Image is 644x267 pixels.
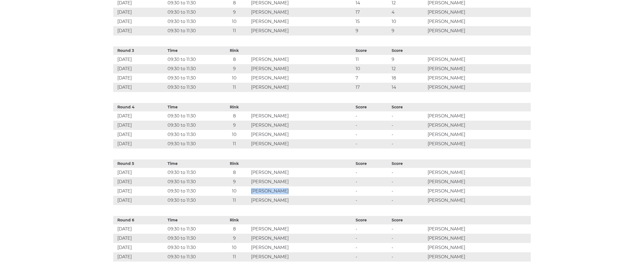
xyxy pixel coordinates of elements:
td: - [390,168,426,177]
td: [PERSON_NAME] [426,177,531,186]
td: 09:30 to 11:30 [166,64,219,73]
td: 11 [219,196,249,205]
td: 9 [390,55,426,64]
td: [DATE] [113,196,166,205]
td: [PERSON_NAME] [426,8,531,17]
th: Round 3 [113,46,166,55]
td: 8 [219,224,249,234]
td: 09:30 to 11:30 [166,224,219,234]
td: [PERSON_NAME] [250,111,354,121]
th: Time [166,216,219,224]
td: [DATE] [113,8,166,17]
td: - [390,234,426,243]
th: Round 4 [113,103,166,111]
td: - [390,121,426,130]
td: 10 [219,186,249,196]
th: Score [354,159,390,168]
td: - [354,111,390,121]
td: - [390,196,426,205]
td: 8 [219,168,249,177]
td: [PERSON_NAME] [426,168,531,177]
td: [PERSON_NAME] [426,121,531,130]
td: 09:30 to 11:30 [166,234,219,243]
td: 09:30 to 11:30 [166,196,219,205]
td: 10 [219,243,249,252]
td: 18 [390,73,426,83]
td: [PERSON_NAME] [250,234,354,243]
th: Round 5 [113,159,166,168]
td: 9 [390,26,426,35]
td: [DATE] [113,234,166,243]
td: - [354,121,390,130]
td: 10 [219,130,249,139]
td: [DATE] [113,121,166,130]
td: - [354,186,390,196]
td: - [354,252,390,262]
td: [DATE] [113,64,166,73]
td: [PERSON_NAME] [426,186,531,196]
td: 9 [219,121,249,130]
td: - [354,139,390,149]
td: [PERSON_NAME] [250,168,354,177]
td: 09:30 to 11:30 [166,8,219,17]
td: [PERSON_NAME] [426,243,531,252]
td: 09:30 to 11:30 [166,243,219,252]
td: [DATE] [113,243,166,252]
td: 09:30 to 11:30 [166,121,219,130]
td: [DATE] [113,186,166,196]
td: - [354,130,390,139]
th: Score [354,216,390,224]
th: Score [390,46,426,55]
td: - [354,234,390,243]
th: Rink [219,216,249,224]
td: [DATE] [113,55,166,64]
td: 9 [219,8,249,17]
td: 15 [354,17,390,26]
td: - [354,196,390,205]
td: [PERSON_NAME] [426,26,531,35]
td: [PERSON_NAME] [426,130,531,139]
td: 09:30 to 11:30 [166,83,219,92]
td: [DATE] [113,111,166,121]
td: 14 [390,83,426,92]
th: Round 6 [113,216,166,224]
td: [PERSON_NAME] [426,73,531,83]
td: [DATE] [113,26,166,35]
td: - [390,243,426,252]
td: [PERSON_NAME] [250,17,354,26]
td: [PERSON_NAME] [250,121,354,130]
td: [PERSON_NAME] [250,73,354,83]
td: 09:30 to 11:30 [166,111,219,121]
td: [DATE] [113,83,166,92]
td: 11 [219,252,249,262]
td: [DATE] [113,224,166,234]
td: - [390,252,426,262]
td: [PERSON_NAME] [426,55,531,64]
th: Time [166,159,219,168]
td: 11 [219,139,249,149]
td: 09:30 to 11:30 [166,130,219,139]
td: [DATE] [113,168,166,177]
td: 09:30 to 11:30 [166,186,219,196]
td: [PERSON_NAME] [426,224,531,234]
th: Rink [219,103,249,111]
td: - [354,168,390,177]
th: Rink [219,46,249,55]
td: [DATE] [113,17,166,26]
td: 9 [354,26,390,35]
td: 11 [354,55,390,64]
td: [PERSON_NAME] [426,234,531,243]
td: 10 [390,17,426,26]
td: 8 [219,111,249,121]
td: [PERSON_NAME] [250,64,354,73]
td: [PERSON_NAME] [426,196,531,205]
td: 7 [354,73,390,83]
th: Time [166,103,219,111]
td: - [354,177,390,186]
td: [PERSON_NAME] [426,111,531,121]
td: - [354,243,390,252]
td: 8 [219,55,249,64]
td: - [390,111,426,121]
td: [PERSON_NAME] [250,177,354,186]
td: 09:30 to 11:30 [166,168,219,177]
